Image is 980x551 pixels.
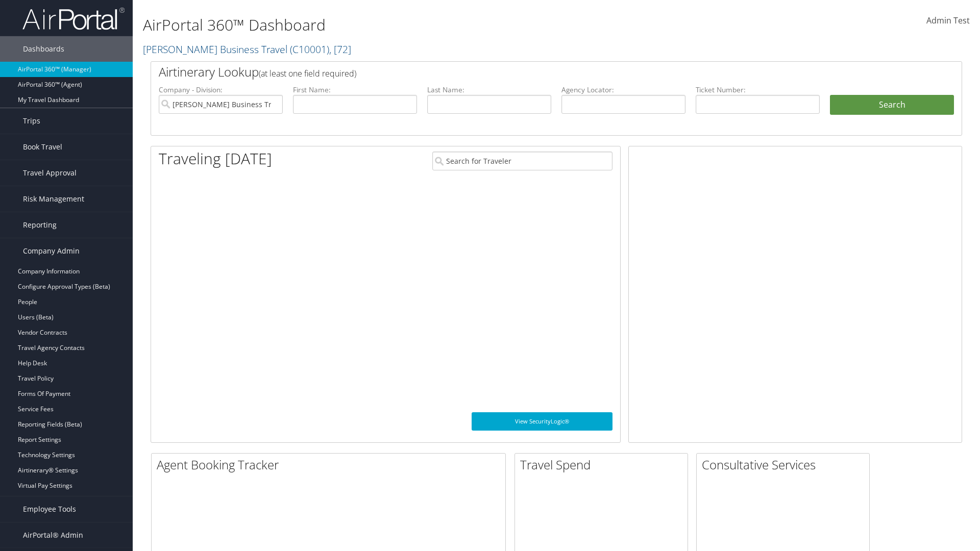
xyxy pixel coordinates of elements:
[329,42,351,56] span: , [ 72 ]
[432,152,612,170] input: Search for Traveler
[23,36,64,62] span: Dashboards
[23,108,40,134] span: Trips
[23,186,84,212] span: Risk Management
[702,456,869,473] h2: Consultative Services
[290,42,329,56] span: ( C10001 )
[293,85,417,95] label: First Name:
[926,5,970,37] a: Admin Test
[159,85,283,95] label: Company - Division:
[23,160,77,186] span: Travel Approval
[520,456,688,473] h2: Travel Spend
[22,7,125,31] img: airportal-logo.png
[830,95,954,115] button: Search
[143,14,694,36] h1: AirPortal 360™ Dashboard
[427,85,551,95] label: Last Name:
[23,496,76,522] span: Employee Tools
[23,134,62,160] span: Book Travel
[143,42,351,56] a: [PERSON_NAME] Business Travel
[561,85,685,95] label: Agency Locator:
[472,412,612,431] a: View SecurityLogic®
[157,456,505,473] h2: Agent Booking Tracker
[23,522,83,548] span: AirPortal® Admin
[23,212,57,238] span: Reporting
[696,85,820,95] label: Ticket Number:
[159,63,887,81] h2: Airtinerary Lookup
[23,238,80,264] span: Company Admin
[159,148,272,169] h1: Traveling [DATE]
[926,15,970,26] span: Admin Test
[259,68,356,79] span: (at least one field required)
